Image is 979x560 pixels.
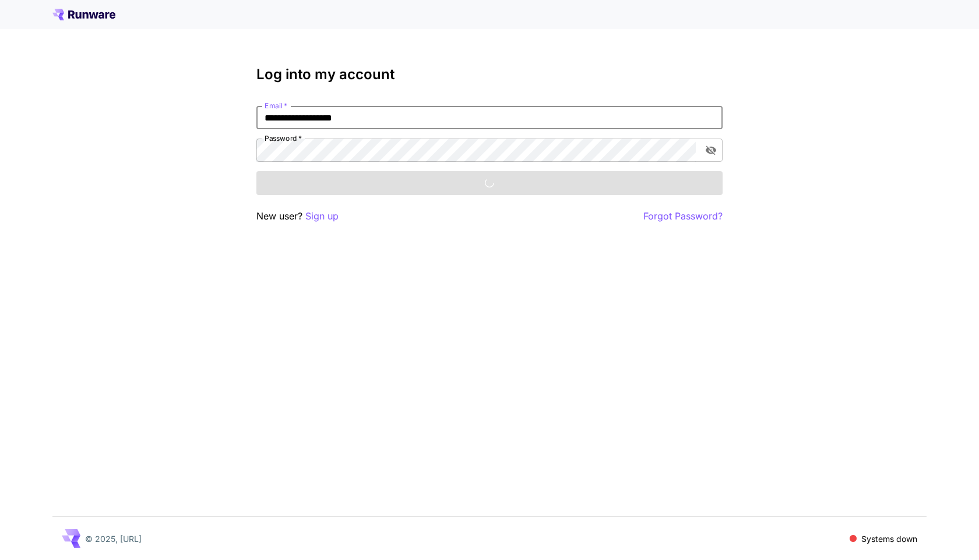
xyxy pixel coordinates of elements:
h3: Log into my account [256,66,723,83]
button: toggle password visibility [700,140,721,161]
p: Systems down [861,533,917,545]
button: Forgot Password? [643,209,723,224]
label: Email [265,101,287,111]
button: Sign up [305,209,339,224]
label: Password [265,133,302,143]
p: New user? [256,209,339,224]
p: © 2025, [URL] [85,533,142,545]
